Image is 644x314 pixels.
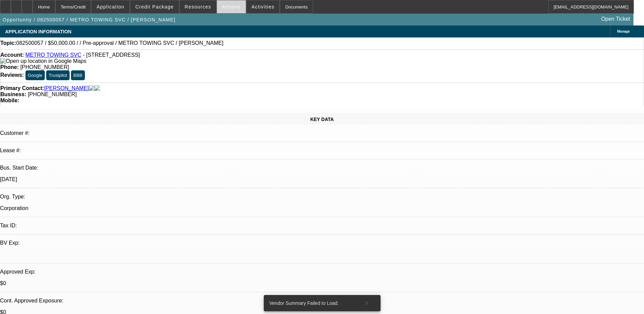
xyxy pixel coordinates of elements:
strong: Primary Contact: [0,85,44,91]
a: Open Ticket [599,13,633,25]
span: [PHONE_NUMBER] [20,64,69,70]
span: Application [96,4,124,10]
a: [PERSON_NAME] [44,85,89,91]
span: 082500057 / $50,000.00 / / Pre-approval / METRO TOWING SVC / [PERSON_NAME] [16,40,223,46]
a: METRO TOWING SVC [25,52,81,58]
span: KEY DATA [310,117,334,122]
strong: Phone: [0,64,19,70]
strong: Reviews: [0,72,24,78]
button: Resources [180,0,216,13]
span: Manage [617,30,630,33]
img: linkedin-icon.png [94,85,100,91]
span: X [365,300,369,306]
button: Trustpilot [46,70,69,80]
span: Resources [185,4,211,10]
button: Actions [217,0,246,13]
strong: Topic: [0,40,16,46]
strong: Business: [0,91,26,97]
button: X [356,297,378,309]
button: Application [91,0,129,13]
span: Actions [222,4,241,10]
span: [PHONE_NUMBER] [28,91,77,97]
span: Opportunity / 082500057 / METRO TOWING SVC / [PERSON_NAME] [3,17,176,22]
span: - [STREET_ADDRESS] [83,52,140,58]
a: View Google Maps [0,58,86,64]
span: APPLICATION INFORMATION [5,29,71,34]
strong: Mobile: [0,98,19,103]
button: Activities [246,0,280,13]
span: Credit Package [135,4,174,10]
button: Credit Package [130,0,179,13]
img: facebook-icon.png [89,85,94,91]
button: BBB [71,70,85,80]
strong: Account: [0,52,24,58]
button: Google [25,70,45,80]
img: Open up location in Google Maps [0,58,86,64]
span: Activities [252,4,275,10]
div: Vendor Summary Failed to Load. [264,295,356,311]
